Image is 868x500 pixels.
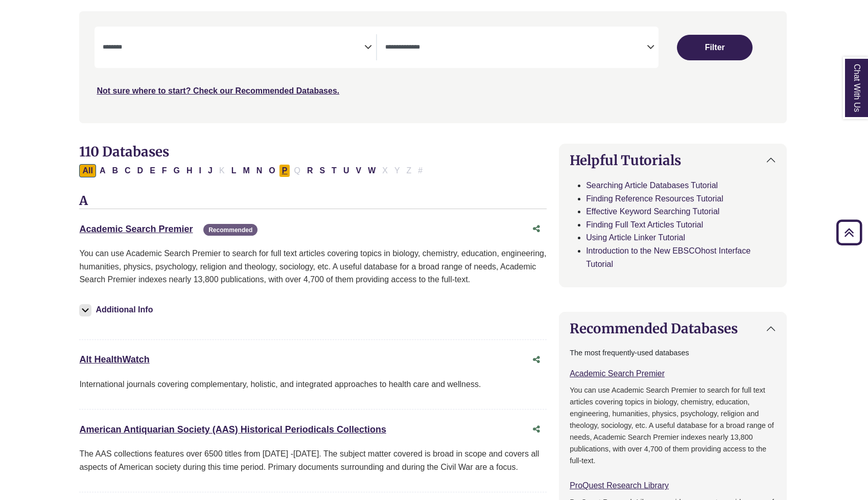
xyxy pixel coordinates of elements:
[526,219,547,239] button: Share this database
[586,246,750,268] a: Introduction to the New EBSCOhost Interface Tutorial
[586,207,719,216] a: Effective Keyword Searching Tutorial
[79,143,169,160] span: 110 Databases
[559,312,786,345] button: Recommended Databases
[559,144,786,176] button: Helpful Tutorials
[240,164,252,177] button: Filter Results M
[253,164,266,177] button: Filter Results N
[570,481,669,490] a: ProQuest Research Library
[171,164,183,177] button: Filter Results G
[329,164,340,177] button: Filter Results T
[266,164,278,177] button: Filter Results O
[134,164,147,177] button: Filter Results D
[570,384,776,467] p: You can use Academic Search Premier to search for full text articles covering topics in biology, ...
[79,164,96,177] button: All
[586,181,718,190] a: Searching Article Databases Tutorial
[79,447,547,473] p: The AAS collections features over 6500 titles from [DATE] -[DATE]. The subject matter covered is ...
[183,164,196,177] button: Filter Results H
[586,233,685,242] a: Using Article Linker Tutorial
[526,350,547,370] button: Share this database
[385,44,647,52] textarea: Search
[316,164,328,177] button: Filter Results S
[304,164,316,177] button: Filter Results R
[586,220,703,229] a: Finding Full Text Articles Tutorial
[586,194,723,203] a: Finding Reference Resources Tutorial
[79,224,193,234] a: Academic Search Premier
[97,86,339,95] a: Not sure where to start? Check our Recommended Databases.
[79,194,547,209] h3: A
[228,164,240,177] button: Filter Results L
[279,164,291,177] button: Filter Results P
[79,378,547,391] p: International journals covering complementary, holistic, and integrated approaches to health care...
[196,164,204,177] button: Filter Results I
[147,164,158,177] button: Filter Results E
[79,247,547,286] p: You can use Academic Search Premier to search for full text articles covering topics in biology, ...
[122,164,134,177] button: Filter Results C
[205,164,216,177] button: Filter Results J
[79,354,149,365] a: Alt HealthWatch
[97,164,109,177] button: Filter Results A
[353,164,364,177] button: Filter Results V
[570,347,776,359] p: The most frequently-used databases
[79,11,786,123] nav: Search filters
[79,166,427,174] div: Alpha-list to filter by first letter of database name
[365,164,379,177] button: Filter Results W
[203,224,257,236] span: Recommended
[79,424,386,435] a: American Antiquarian Society (AAS) Historical Periodicals Collections
[103,44,364,52] textarea: Search
[526,420,547,439] button: Share this database
[159,164,170,177] button: Filter Results F
[340,164,353,177] button: Filter Results U
[677,35,753,60] button: Submit for Search Results
[833,225,865,239] a: Back to Top
[109,164,121,177] button: Filter Results B
[570,369,665,378] a: Academic Search Premier
[79,303,156,317] button: Additional Info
